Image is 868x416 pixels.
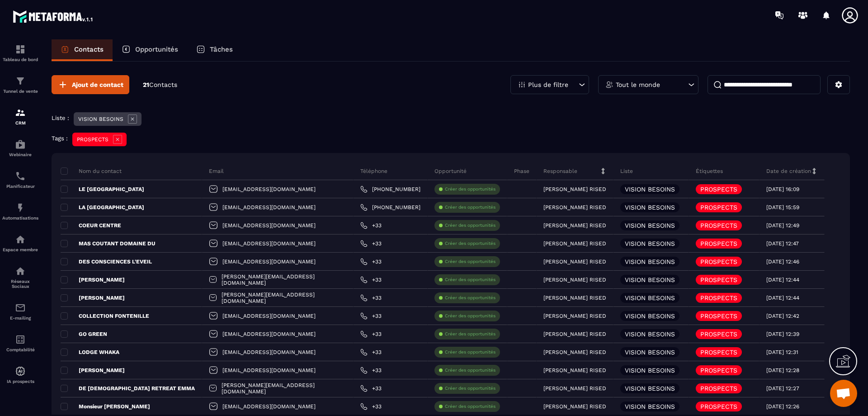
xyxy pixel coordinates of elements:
[625,331,675,337] p: VISION BESOINS
[61,349,119,356] p: LODGE WHAKA
[360,330,382,338] a: +33
[2,184,38,189] p: Planificateur
[15,302,26,313] img: email
[445,295,495,301] p: Créer des opportunités
[700,186,737,192] p: PROSPECTS
[543,349,606,355] p: [PERSON_NAME] RISED
[445,385,495,392] p: Créer des opportunités
[2,327,38,359] a: accountantaccountantComptabilité
[52,135,68,142] p: Tags :
[135,45,178,53] p: Opportunités
[360,276,382,283] a: +33
[700,367,737,373] p: PROSPECTS
[543,240,606,247] p: [PERSON_NAME] RISED
[514,167,529,175] p: Phase
[52,39,113,61] a: Contacts
[2,57,38,62] p: Tableau de bord
[700,385,737,392] p: PROSPECTS
[360,204,420,211] a: [PHONE_NUMBER]
[625,186,675,192] p: VISION BESOINS
[209,167,224,175] p: Email
[700,313,737,319] p: PROSPECTS
[766,331,799,337] p: [DATE] 12:39
[766,349,798,355] p: [DATE] 12:31
[543,313,606,319] p: [PERSON_NAME] RISED
[2,247,38,252] p: Espace membre
[187,39,242,61] a: Tâches
[434,167,467,175] p: Opportunité
[445,240,495,247] p: Créer des opportunités
[445,204,495,210] p: Créer des opportunités
[543,204,606,210] p: [PERSON_NAME] RISED
[766,277,799,283] p: [DATE] 12:44
[2,215,38,220] p: Automatisations
[445,349,495,355] p: Créer des opportunités
[766,167,811,175] p: Date de création
[830,380,857,407] a: Ouvrir le chat
[15,44,26,55] img: formation
[625,295,675,301] p: VISION BESOINS
[700,403,737,410] p: PROSPECTS
[543,367,606,373] p: [PERSON_NAME] RISED
[61,240,156,247] p: MAS COUTANT DOMAINE DU
[445,403,495,410] p: Créer des opportunités
[78,116,123,122] p: VISION BESOINS
[625,313,675,319] p: VISION BESOINS
[625,367,675,373] p: VISION BESOINS
[700,258,737,265] p: PROSPECTS
[625,222,675,229] p: VISION BESOINS
[766,403,799,410] p: [DATE] 12:26
[52,115,69,121] p: Liste :
[445,258,495,265] p: Créer des opportunités
[15,334,26,345] img: accountant
[15,366,26,377] img: automations
[700,204,737,210] p: PROSPECTS
[15,171,26,182] img: scheduler
[15,76,26,86] img: formation
[360,294,382,301] a: +33
[543,403,606,410] p: [PERSON_NAME] RISED
[2,120,38,125] p: CRM
[2,316,38,320] p: E-mailing
[445,186,495,192] p: Créer des opportunités
[445,222,495,229] p: Créer des opportunités
[445,331,495,337] p: Créer des opportunités
[528,81,568,88] p: Plus de filtre
[616,81,660,88] p: Tout le monde
[61,403,150,410] p: Monsieur [PERSON_NAME]
[2,347,38,352] p: Comptabilité
[61,276,125,283] p: [PERSON_NAME]
[625,385,675,392] p: VISION BESOINS
[13,8,94,24] img: logo
[360,367,382,374] a: +33
[766,367,799,373] p: [DATE] 12:28
[360,240,382,247] a: +33
[700,240,737,247] p: PROSPECTS
[2,37,38,69] a: formationformationTableau de bord
[61,204,144,211] p: LA [GEOGRAPHIC_DATA]
[360,258,382,265] a: +33
[700,277,737,283] p: PROSPECTS
[360,222,382,229] a: +33
[360,312,382,320] a: +33
[61,167,122,175] p: Nom du contact
[61,258,152,265] p: DES CONSCIENCES L'EVEIL
[543,277,606,283] p: [PERSON_NAME] RISED
[766,186,799,192] p: [DATE] 16:09
[543,295,606,301] p: [PERSON_NAME] RISED
[700,222,737,229] p: PROSPECTS
[2,69,38,100] a: formationformationTunnel de vente
[77,136,108,143] p: PROSPECTS
[360,167,387,175] p: Téléphone
[61,294,125,301] p: [PERSON_NAME]
[543,186,606,192] p: [PERSON_NAME] RISED
[445,313,495,319] p: Créer des opportunités
[766,204,799,210] p: [DATE] 15:59
[445,277,495,283] p: Créer des opportunités
[2,279,38,289] p: Réseaux Sociaux
[210,45,233,53] p: Tâches
[360,349,382,356] a: +33
[766,295,799,301] p: [DATE] 12:44
[696,167,723,175] p: Étiquettes
[61,385,195,392] p: DE [DEMOGRAPHIC_DATA] RETREAT EMMA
